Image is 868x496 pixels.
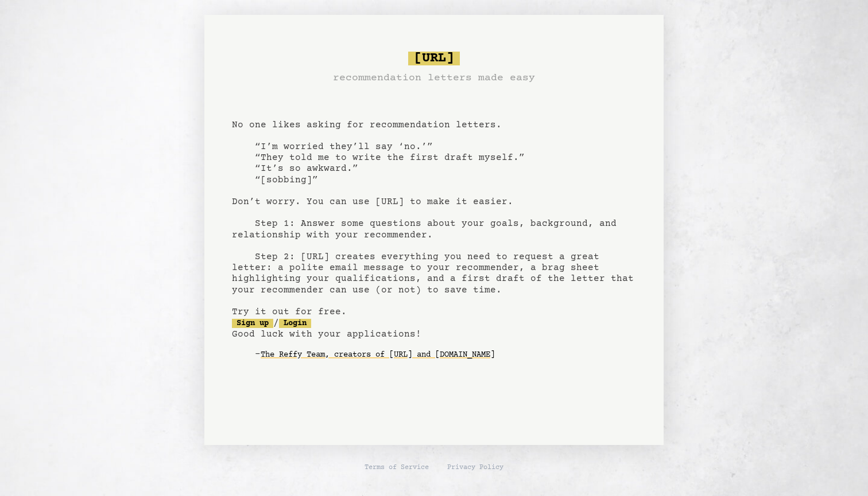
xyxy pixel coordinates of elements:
a: Privacy Policy [447,463,503,472]
a: Login [279,319,311,328]
div: - [255,349,636,361]
a: Sign up [232,319,273,328]
h3: recommendation letters made easy [333,70,535,86]
a: Terms of Service [365,463,429,472]
span: [URL] [408,52,460,65]
pre: No one likes asking for recommendation letters. “I’m worried they’ll say ‘no.’” “They told me to ... [232,47,636,383]
a: The Reffy Team, creators of [URL] and [DOMAIN_NAME] [261,346,495,364]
